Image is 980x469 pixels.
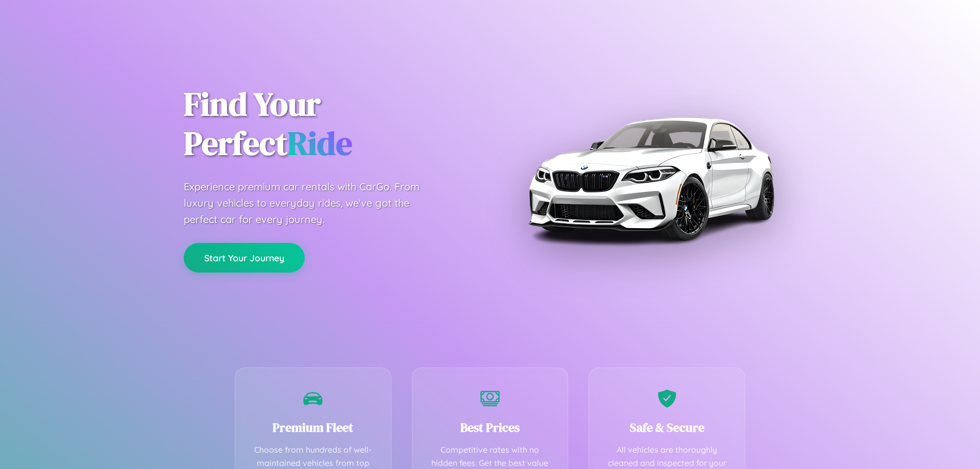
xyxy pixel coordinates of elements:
[523,51,778,306] img: Premium BMW car rental vehicle
[604,419,729,436] h3: Safe & Secure
[184,85,475,163] h1: Find Your Perfect
[251,419,376,436] h3: Premium Fleet
[287,121,352,165] span: Ride
[184,179,439,228] p: Experience premium car rentals with CarGo. From luxury vehicles to everyday rides, we've got the ...
[428,419,553,436] h3: Best Prices
[184,243,305,273] button: Start Your Journey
